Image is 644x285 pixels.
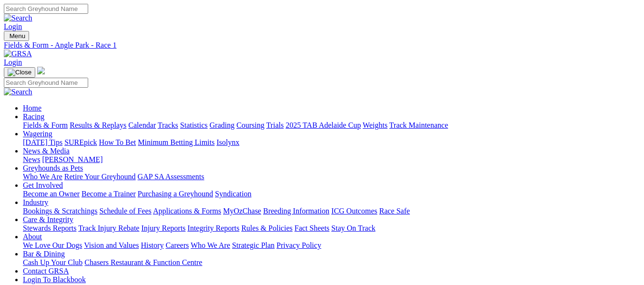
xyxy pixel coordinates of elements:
img: Search [4,88,32,96]
a: Fields & Form - Angle Park - Race 1 [4,41,640,50]
a: Get Involved [23,181,63,189]
span: Menu [10,32,25,40]
a: Login [4,58,22,66]
a: Trials [266,121,284,129]
a: Wagering [23,130,52,138]
a: Become a Trainer [82,190,136,198]
div: Wagering [23,138,640,147]
a: Fields & Form [23,121,68,129]
a: Track Injury Rebate [78,224,139,232]
a: Results & Replays [70,121,126,129]
a: Who We Are [191,241,230,249]
a: Breeding Information [263,207,329,215]
input: Search [4,78,88,88]
a: History [141,241,164,249]
a: Purchasing a Greyhound [138,190,213,198]
div: Care & Integrity [23,224,640,233]
a: How To Bet [99,138,136,146]
a: Applications & Forms [153,207,221,215]
a: Home [23,104,41,112]
a: Isolynx [216,138,239,146]
a: [PERSON_NAME] [42,155,102,163]
div: Bar & Dining [23,258,640,267]
a: News [23,155,40,163]
a: Greyhounds as Pets [23,164,83,172]
a: SUREpick [64,138,97,146]
a: Syndication [215,190,251,198]
a: Careers [165,241,189,249]
button: Toggle navigation [4,67,35,78]
a: Care & Integrity [23,215,73,224]
a: Contact GRSA [23,267,69,275]
a: Rules & Policies [241,224,293,232]
a: Integrity Reports [187,224,239,232]
a: Race Safe [379,207,409,215]
img: GRSA [4,50,32,58]
a: Grading [210,121,235,129]
div: Industry [23,207,640,215]
a: Login To Blackbook [23,275,86,284]
a: Stay On Track [331,224,375,232]
a: News & Media [23,147,70,155]
a: GAP SA Assessments [138,173,204,181]
a: Minimum Betting Limits [138,138,215,146]
a: Schedule of Fees [99,207,151,215]
div: Get Involved [23,190,640,198]
a: Coursing [236,121,265,129]
a: Tracks [158,121,178,129]
a: About [23,233,42,241]
button: Toggle navigation [4,31,29,41]
a: We Love Our Dogs [23,241,82,249]
a: Track Maintenance [389,121,448,129]
a: Strategic Plan [232,241,275,249]
a: Bar & Dining [23,250,65,258]
a: MyOzChase [223,207,261,215]
img: logo-grsa-white.png [37,67,45,74]
a: Retire Your Greyhound [64,173,136,181]
div: About [23,241,640,250]
a: Login [4,22,22,31]
a: Chasers Restaurant & Function Centre [84,258,202,266]
a: Injury Reports [141,224,185,232]
a: Fact Sheets [295,224,329,232]
a: Vision and Values [84,241,139,249]
a: [DATE] Tips [23,138,62,146]
a: Become an Owner [23,190,80,198]
a: Bookings & Scratchings [23,207,97,215]
div: Racing [23,121,640,130]
a: Racing [23,112,44,121]
a: Industry [23,198,48,206]
a: Cash Up Your Club [23,258,82,266]
a: Who We Are [23,173,62,181]
a: Calendar [128,121,156,129]
a: Statistics [180,121,208,129]
img: Search [4,14,32,22]
div: Greyhounds as Pets [23,173,640,181]
img: Close [8,69,31,76]
input: Search [4,4,88,14]
a: ICG Outcomes [331,207,377,215]
a: Stewards Reports [23,224,76,232]
div: News & Media [23,155,640,164]
a: 2025 TAB Adelaide Cup [286,121,361,129]
a: Privacy Policy [276,241,321,249]
a: Weights [363,121,388,129]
